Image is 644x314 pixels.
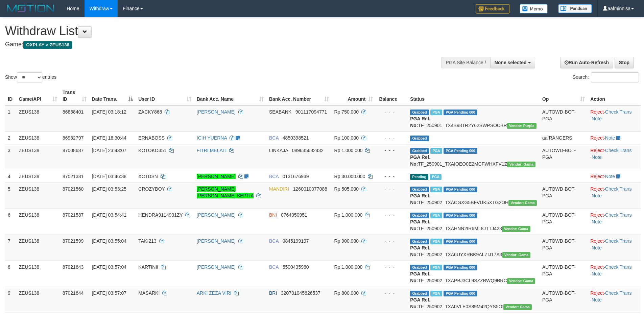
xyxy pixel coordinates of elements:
[269,238,279,244] span: BCA
[281,212,307,218] span: Copy 0764050951 to clipboard
[378,135,405,141] div: - - -
[92,148,126,153] span: [DATE] 23:43:07
[588,261,641,287] td: · ·
[92,238,126,244] span: [DATE] 03:55:04
[281,290,320,296] span: Copy 320701045626537 to clipboard
[197,186,254,198] a: [PERSON_NAME] [PERSON_NAME] SEPTIA
[407,144,540,170] td: TF_250901_TXAIOEO0E2MCFWHXFV1Z
[197,238,236,244] a: [PERSON_NAME]
[605,212,632,218] a: Check Trans
[92,109,126,115] span: [DATE] 03:18:12
[60,86,89,105] th: Trans ID: activate to sort column ascending
[410,291,429,296] span: Grabbed
[540,86,588,105] th: Op: activate to sort column ascending
[138,264,158,270] span: KARTINII
[269,174,279,179] span: BCA
[591,72,639,82] input: Search:
[588,105,641,132] td: · ·
[16,209,60,235] td: ZEUS138
[503,304,532,310] span: Vendor URL: https://trx31.1velocity.biz
[293,186,327,192] span: Copy 1260010077088 to clipboard
[444,148,477,154] span: PGA Pending
[430,110,442,115] span: Marked by aaftrukkakada
[590,174,604,179] a: Reject
[138,135,165,141] span: ERNABOSS
[540,131,588,144] td: aafRANGERS
[592,116,602,121] a: Note
[410,193,430,205] b: PGA Ref. No:
[269,109,291,115] span: SEABANK
[590,135,604,141] a: Reject
[605,135,615,141] a: Note
[558,4,592,13] img: panduan.png
[444,239,477,244] span: PGA Pending
[592,297,602,303] a: Note
[430,148,442,154] span: Marked by aafchomsokheang
[407,287,540,313] td: TF_250902_TXA0VLE0S89M42QYS5OI
[444,291,477,296] span: PGA Pending
[16,170,60,183] td: ZEUS138
[5,287,16,313] td: 9
[5,24,423,38] h1: Withdraw List
[410,245,430,257] b: PGA Ref. No:
[410,213,429,218] span: Grabbed
[269,186,289,192] span: MANDIRI
[5,72,56,82] label: Show entries
[430,291,442,296] span: Marked by aafsolysreylen
[138,109,162,115] span: ZACKY868
[430,239,442,244] span: Marked by aafanarl
[63,148,84,153] span: 87008687
[269,264,279,270] span: BCA
[63,264,84,270] span: 87021643
[410,271,430,283] b: PGA Ref. No:
[442,57,490,68] div: PGA Site Balance /
[410,297,430,309] b: PGA Ref. No:
[283,238,309,244] span: Copy 0845199197 to clipboard
[540,261,588,287] td: AUTOWD-BOT-PGA
[283,174,309,179] span: Copy 0131676939 to clipboard
[410,174,428,180] span: Pending
[63,174,84,179] span: 87021381
[197,290,232,296] a: ARKI ZEZA VIRI
[334,290,359,296] span: Rp 800.000
[378,212,405,218] div: - - -
[407,261,540,287] td: TF_250902_TXAPBJ3CL9SZZBWQ9BRC
[138,212,183,218] span: HENDRA9114931ZY
[5,209,16,235] td: 6
[378,290,405,296] div: - - -
[378,108,405,115] div: - - -
[590,264,604,270] a: Reject
[560,57,613,68] a: Run Auto-Refresh
[5,131,16,144] td: 2
[334,186,359,192] span: Rp 505.000
[540,287,588,313] td: AUTOWD-BOT-PGA
[63,135,84,141] span: 86982797
[63,290,84,296] span: 87021644
[507,123,536,129] span: Vendor URL: https://trx4.1velocity.biz
[92,290,126,296] span: [DATE] 03:57:07
[407,209,540,235] td: TF_250902_TXAHNN2IR6ML8JTTJ428
[5,235,16,261] td: 7
[283,135,309,141] span: Copy 4850398521 to clipboard
[378,147,405,154] div: - - -
[590,109,604,115] a: Reject
[605,148,632,153] a: Check Trans
[5,105,16,132] td: 1
[588,86,641,105] th: Action
[588,183,641,209] td: · ·
[410,239,429,244] span: Grabbed
[495,60,527,65] span: None selected
[92,186,126,192] span: [DATE] 03:53:25
[605,264,632,270] a: Check Trans
[5,183,16,209] td: 5
[136,86,194,105] th: User ID: activate to sort column ascending
[590,238,604,244] a: Reject
[502,252,531,258] span: Vendor URL: https://trx31.1velocity.biz
[444,110,477,115] span: PGA Pending
[410,154,430,167] b: PGA Ref. No:
[588,235,641,261] td: · ·
[430,213,442,218] span: Marked by aafchomsokheang
[605,290,632,296] a: Check Trans
[197,135,227,141] a: ICIH YUERNA
[592,193,602,198] a: Note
